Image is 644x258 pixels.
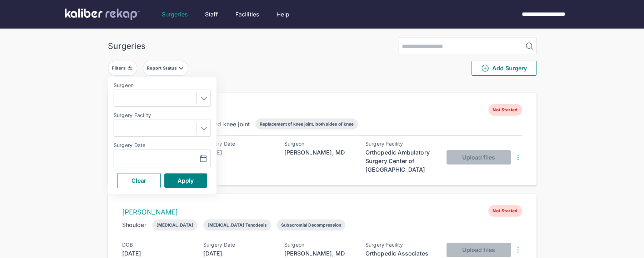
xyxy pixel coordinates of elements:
img: PlusCircleGreen.5fd88d77.svg [481,64,489,72]
a: Staff [205,10,218,19]
div: Surgeries [108,41,145,51]
div: Report Status [147,65,178,71]
div: Shoulder [122,221,146,229]
div: [DATE] [122,249,194,258]
span: Not Started [488,104,522,116]
div: [PERSON_NAME], MD [284,148,356,157]
a: Surgeries [162,10,188,19]
span: Clear [131,177,146,184]
div: [MEDICAL_DATA] [156,222,193,228]
div: [DATE] [203,148,275,157]
div: Surgery Facility [365,141,437,147]
label: Surgery Facility [114,112,211,118]
img: MagnifyingGlass.1dc66aab.svg [525,42,534,50]
a: Help [276,10,289,19]
button: Upload files [446,150,511,165]
div: [MEDICAL_DATA] Tenodesis [208,222,267,228]
button: Apply [164,173,207,188]
div: Orthopedic Ambulatory Surgery Center of [GEOGRAPHIC_DATA] [365,148,437,174]
img: DotsThreeVertical.31cb0eda.svg [514,246,522,254]
div: Surgery Facility [365,242,437,248]
div: Surgery Date [203,242,275,248]
label: Surgeon [114,82,211,88]
label: Surgery Date [114,142,211,148]
img: filter-caret-down-grey.b3560631.svg [178,65,184,71]
img: kaliber labs logo [65,9,140,20]
button: Upload files [446,243,511,257]
a: Facilities [235,10,259,19]
div: DOB [122,242,194,248]
div: Subacromial Decompression [281,222,341,228]
span: Upload files [462,246,495,253]
div: Surgeon [284,242,356,248]
button: Add Surgery [471,61,536,76]
a: [PERSON_NAME] [122,208,178,216]
span: Upload files [462,154,495,161]
div: Orthopedic Associates [365,249,437,258]
div: Filters [112,65,127,71]
img: faders-horizontal-grey.d550dbda.svg [127,65,133,71]
span: Add Surgery [481,64,527,72]
img: DotsThreeVertical.31cb0eda.svg [514,153,522,162]
div: Surgeon [284,141,356,147]
span: Apply [178,177,194,184]
div: Surgery Date [203,141,275,147]
div: 2254 entries [108,81,536,90]
button: Report Status [143,61,188,76]
div: [DATE] [203,249,275,258]
button: Filters [108,61,137,76]
div: [PERSON_NAME], MD [284,249,356,258]
div: Replacement of knee joint, both sides of knee [260,121,354,127]
button: Clear [117,173,161,188]
span: Not Started [488,205,522,217]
